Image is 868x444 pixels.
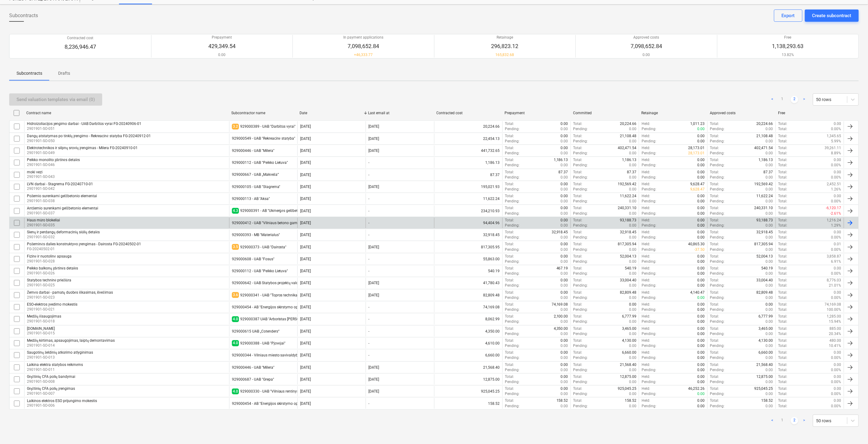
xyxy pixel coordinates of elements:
p: 0.00 [698,157,705,163]
div: Contract name [26,111,226,115]
div: Elektrotechnikos ir silpnų srovių įrengimas - Milera FG-20240910-01 [27,146,138,150]
p: 0.00 [561,194,568,199]
p: 0.00% [831,199,841,204]
p: 39,261.11 [825,145,841,151]
p: Total : [573,121,583,126]
p: 0.00 [561,182,568,187]
p: 7,098,652.84 [343,43,383,50]
p: 1,011.23 [691,121,705,126]
div: [DATE] [300,137,311,141]
p: Free [772,35,804,40]
div: 12,875.00 [434,374,502,385]
p: Pending : [710,187,725,192]
p: Total : [778,121,788,126]
p: 1,186.13 [622,157,636,163]
p: Pending : [505,126,520,132]
p: 5.99% [831,139,841,144]
p: 0.00 [698,139,705,144]
p: Pending : [642,139,656,144]
p: 192,569.42 [618,182,636,187]
p: 0.00 [698,223,705,228]
p: + 46,333.77 [343,52,383,58]
p: 0.00% [831,163,841,168]
p: Total : [573,170,583,175]
p: 11,622.24 [757,194,773,199]
p: 2901901-SO-043 [27,174,55,179]
p: 0.00 [698,163,705,168]
div: [DATE] [300,197,311,201]
p: 0.00 [561,223,568,228]
p: 1,345.65 [827,134,841,139]
p: 0.00 [766,199,773,204]
p: 0.00 [766,126,773,132]
div: 32,918.45 [434,230,502,240]
p: 0.00 [698,170,705,175]
p: 28,173.01 [688,151,705,156]
p: Held : [642,182,650,187]
p: Total : [710,145,719,151]
div: Last email at [368,111,431,115]
p: 1.29% [831,223,841,228]
p: 87.37 [559,170,568,175]
p: 9,628.47 [691,187,705,192]
div: 20,224.66 [434,121,502,132]
p: 0.00 [834,170,841,175]
p: 0.00 [834,121,841,126]
p: Pending : [642,126,656,132]
p: Pending : [505,139,520,144]
p: 8,236,946.47 [65,43,96,51]
p: 240,331.10 [754,205,773,211]
p: Pending : [505,223,520,228]
div: moki vezi [27,170,55,174]
p: 0.00% [831,175,841,180]
div: 929000391 - AB "Ukmergės gelžbetonis" [240,209,306,213]
p: 0.00% [831,126,841,132]
div: [DATE] [368,124,379,129]
p: Pending : [573,175,588,180]
p: Total : [778,139,788,144]
p: 0.00 [698,218,705,223]
p: 0.00 [561,151,568,156]
p: Total : [710,121,719,126]
p: Pending : [710,126,725,132]
div: Hidroizoliacijos įengimo darbai - UAB Darbštūs vyrai FG-20240906-01 [27,122,141,126]
div: [DATE] [300,124,311,129]
span: 3.2 [232,124,239,130]
p: Total : [710,230,719,235]
a: Next page [801,96,808,103]
p: 0.00 [629,199,636,204]
p: Pending : [505,151,520,156]
p: Total : [778,218,788,223]
p: Drafts [57,70,72,77]
p: Total : [573,194,583,199]
p: 0.00 [629,175,636,180]
p: Total : [573,205,583,211]
p: In payment applications [343,35,383,40]
p: 13.82% [772,52,804,58]
p: 0.00 [834,194,841,199]
p: 0.00 [766,211,773,216]
p: Pending : [710,175,725,180]
p: 87.37 [627,170,636,175]
a: Page 2 is your current page [791,417,798,424]
p: 0.00 [766,151,773,156]
p: Pending : [710,223,725,228]
p: 0.00 [766,139,773,144]
p: 2901901-SO-038 [27,198,97,204]
div: [DATE] [300,160,311,165]
p: Total : [573,218,583,223]
div: Contracted cost [437,111,500,115]
p: Total : [778,223,788,228]
p: Total : [505,157,514,163]
p: Total : [778,194,788,199]
p: Total : [778,151,788,156]
p: Pending : [642,175,656,180]
div: 929000667 - UAB „Makveža“ [232,172,279,177]
div: Antžemio surenkami gelžbetonio elementai [27,206,98,211]
p: 0.00 [629,223,636,228]
p: Pending : [710,151,725,156]
p: -2.61% [830,211,841,216]
p: Held : [642,170,650,175]
p: 0.00 [698,194,705,199]
p: 1,216.24 [827,218,841,223]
